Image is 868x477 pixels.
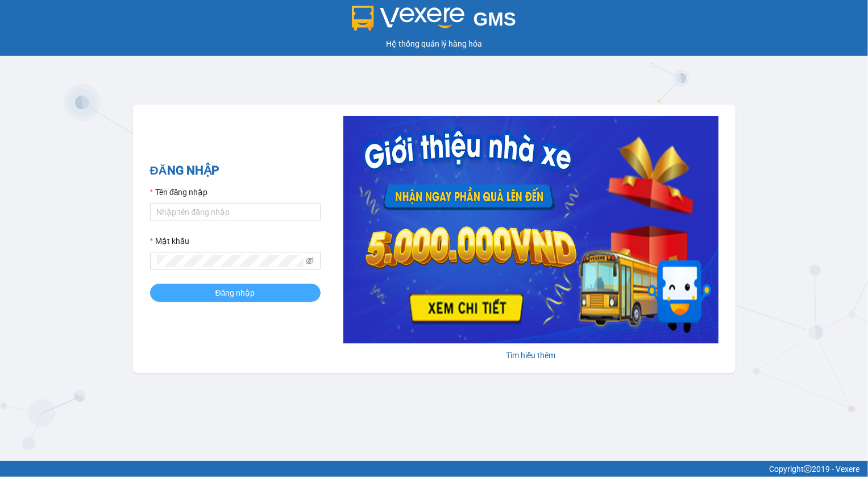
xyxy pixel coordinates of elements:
div: Copyright 2019 - Vexere [9,463,859,475]
input: Tên đăng nhập [150,203,321,221]
label: Tên đăng nhập [150,186,208,198]
div: Tìm hiểu thêm [343,349,719,362]
span: GMS [474,9,516,30]
span: eye-invisible [306,257,314,265]
span: Đăng nhập [215,287,255,299]
img: banner-0 [343,116,719,343]
img: logo 2 [352,6,464,31]
div: Hệ thống quản lý hàng hóa [3,38,865,50]
label: Mật khẩu [150,235,189,247]
input: Mật khẩu [157,255,304,267]
span: copyright [804,465,812,473]
h2: ĐĂNG NHẬP [150,161,321,180]
button: Đăng nhập [150,284,321,302]
a: GMS [352,17,516,26]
